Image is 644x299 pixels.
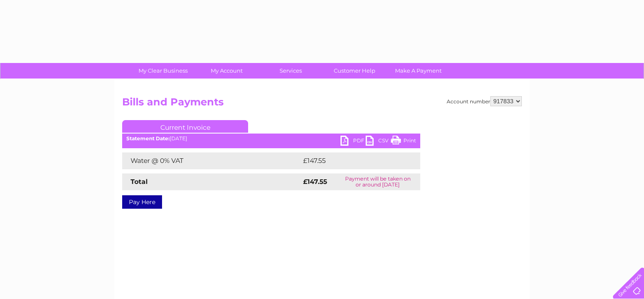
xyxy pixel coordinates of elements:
div: Account number [447,96,522,106]
div: [DATE] [122,136,420,142]
a: Print [391,136,416,148]
a: CSV [366,136,391,148]
a: My Account [192,63,262,79]
a: My Clear Business [128,63,198,79]
strong: Total [131,178,148,186]
strong: £147.55 [303,178,327,186]
a: Customer Help [320,63,389,79]
a: Pay Here [122,195,162,209]
a: PDF [340,136,366,148]
td: Water @ 0% VAT [122,152,301,169]
a: Make A Payment [384,63,453,79]
td: £147.55 [301,152,404,169]
a: Current Invoice [122,120,248,133]
a: Services [256,63,325,79]
td: Payment will be taken on or around [DATE] [335,173,420,190]
h2: Bills and Payments [122,96,522,112]
b: Statement Date: [126,135,170,142]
